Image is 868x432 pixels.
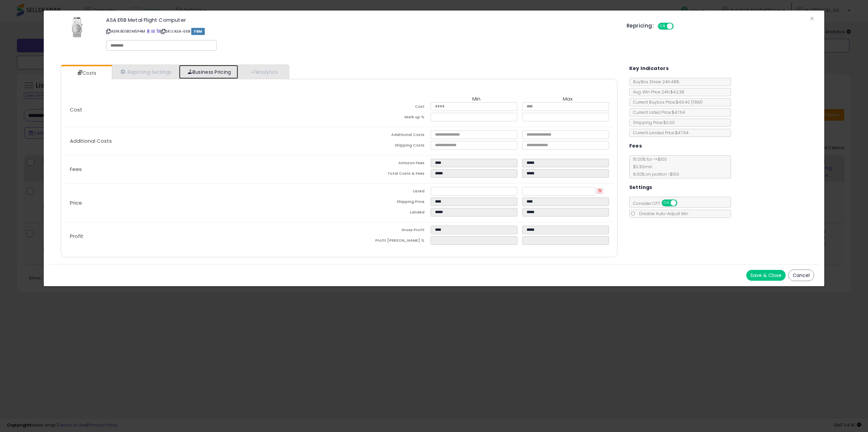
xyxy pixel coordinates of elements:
h3: ASA E6B Metal Flight Computer [106,17,616,22]
td: Total Costs & Fees [339,169,431,180]
a: Your listing only [156,29,160,34]
span: Shipping Price: $0.00 [630,120,675,125]
span: OFF [673,23,684,29]
span: $49.40 [676,99,703,105]
p: Fees [64,167,339,172]
td: Cost [339,102,431,113]
span: 15.00 % for <= $100 [630,156,679,177]
span: ON [662,200,671,206]
td: Listed [339,187,431,197]
span: Current Buybox Price: [630,99,703,105]
p: Profit [64,234,339,239]
td: Profit [PERSON_NAME] % [339,236,431,247]
span: 8.00 % on portion > $100 [630,171,679,177]
th: Min [431,96,522,102]
td: Shipping Price [339,197,431,208]
h5: Fees [629,142,642,150]
span: FBM [191,28,205,35]
td: Gross Profit [339,226,431,236]
span: Current Landed Price: $47.64 [630,130,689,136]
td: Amazon Fees [339,159,431,169]
span: Disable Auto-Adjust Min [636,211,688,217]
p: Cost [64,107,339,113]
td: Landed [339,208,431,219]
p: Price [64,200,339,206]
span: Consider CPT: [630,201,686,206]
span: Current Listed Price: $47.64 [630,109,685,115]
span: × [810,14,814,23]
span: ON [658,23,667,29]
button: Save & Close [746,270,786,281]
h5: Settings [629,183,652,192]
a: Analytics [238,65,288,79]
span: BuyBox Share 24h: 48% [630,79,679,85]
h5: Repricing: [627,23,654,29]
span: OFF [676,200,687,206]
a: Costs [61,66,111,80]
th: Max [522,96,614,102]
p: ASIN: B01B0M5P4M | SKU: ASA-E6B [106,26,616,37]
span: Avg. Win Price 24h: $42.38 [630,89,684,95]
a: Business Pricing [179,65,238,79]
a: All offer listings [151,29,155,34]
td: Mark up % [339,113,431,123]
span: ( FBM ) [691,99,703,105]
a: Repricing Settings [112,65,179,79]
img: 510tpcjfdML._SL60_.jpg [67,17,88,38]
td: Additional Costs [339,131,431,141]
span: $0.30 min [630,164,652,170]
h5: Key Indicators [629,64,669,73]
td: Shipping Costs [339,141,431,152]
button: Cancel [788,270,814,281]
a: BuyBox page [146,29,150,34]
p: Additional Costs [64,138,339,144]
